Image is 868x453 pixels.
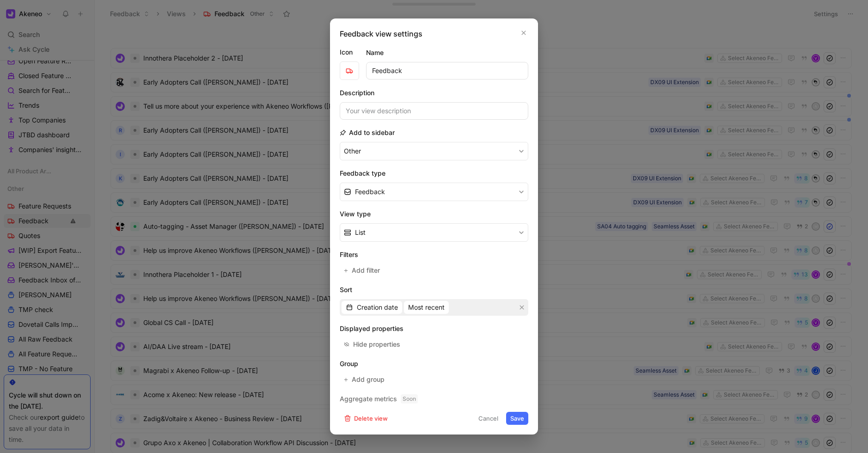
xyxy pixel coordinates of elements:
[408,302,445,313] span: Most recent
[340,373,390,386] button: Add group
[353,339,400,350] div: Hide properties
[340,323,528,334] h2: Displayed properties
[340,183,528,201] button: Feedback
[352,374,385,385] span: Add group
[340,127,395,138] h2: Add to sidebar
[340,142,528,160] button: Other
[340,223,528,242] button: List
[340,208,528,220] h2: View type
[366,47,384,58] h2: Name
[506,412,528,425] button: Save
[340,264,385,277] button: Add filter
[340,284,528,295] h2: Sort
[342,301,402,314] button: Creation date
[340,358,528,369] h2: Group
[366,62,528,80] input: Your view name
[474,412,502,425] button: Cancel
[340,47,359,58] label: Icon
[340,338,404,351] button: Hide properties
[340,87,374,98] h2: Description
[355,186,385,197] span: Feedback
[401,394,418,404] span: Soon
[340,168,528,179] h2: Feedback type
[340,249,528,260] h2: Filters
[404,301,449,314] button: Most recent
[340,412,392,425] button: Delete view
[340,102,528,120] input: Your view description
[357,302,398,313] span: Creation date
[340,393,528,404] h2: Aggregate metrics
[352,265,381,276] span: Add filter
[340,28,422,39] h2: Feedback view settings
